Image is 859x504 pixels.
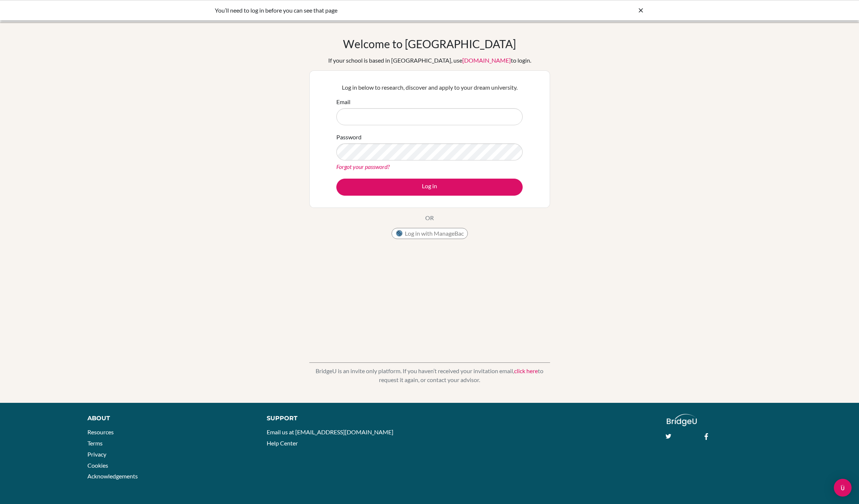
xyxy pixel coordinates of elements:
h1: Welcome to [GEOGRAPHIC_DATA] [343,37,516,50]
a: click here [514,367,538,374]
a: Email us at [EMAIL_ADDRESS][DOMAIN_NAME] [267,428,393,435]
div: If your school is based in [GEOGRAPHIC_DATA], use to login. [328,56,531,65]
label: Password [336,133,362,142]
a: [DOMAIN_NAME] [462,57,511,64]
button: Log in [336,179,523,196]
label: Email [336,97,350,106]
a: Privacy [87,451,106,458]
p: BridgeU is an invite only platform. If you haven’t received your invitation email, to request it ... [309,367,550,384]
a: Resources [87,428,114,435]
img: logo_white@2x-f4f0deed5e89b7ecb1c2cc34c3e3d731f90f0f143d5ea2071677605dd97b5244.png [667,414,697,426]
div: Open Intercom Messenger [834,479,852,497]
button: Log in with ManageBac [392,228,468,239]
a: Help Center [267,440,298,447]
a: Cookies [87,462,108,469]
a: Forgot your password? [336,163,390,170]
a: Terms [87,440,103,447]
div: You’ll need to log in before you can see that page [215,6,533,15]
p: Log in below to research, discover and apply to your dream university. [336,83,523,92]
p: OR [425,213,434,222]
a: Acknowledgements [87,472,138,480]
div: Support [267,414,420,423]
div: About [87,414,250,423]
